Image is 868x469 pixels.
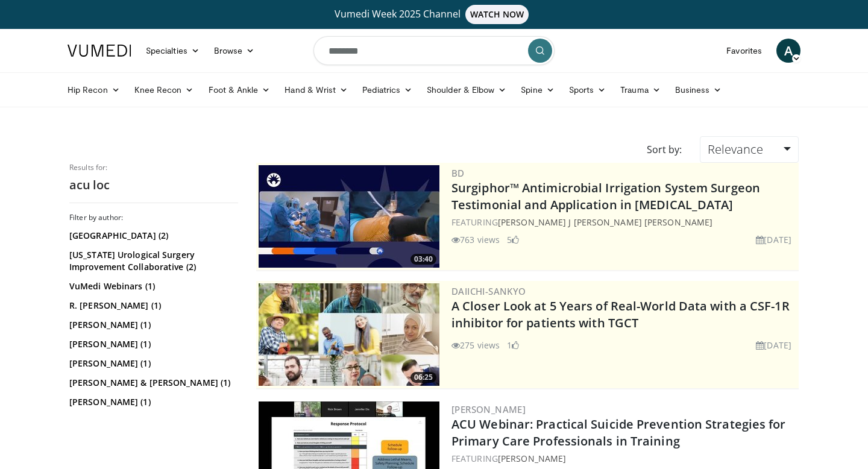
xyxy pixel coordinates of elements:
div: Sort by: [638,136,691,163]
div: FEATURING [451,452,796,465]
a: A [776,39,800,63]
a: [GEOGRAPHIC_DATA] (2) [69,230,235,242]
a: Hip Recon [60,78,127,102]
a: [PERSON_NAME] [451,403,526,415]
p: Results for: [69,163,238,172]
a: Trauma [613,78,668,102]
a: [PERSON_NAME] (1) [69,319,235,331]
a: BD [451,167,465,179]
img: 93c22cae-14d1-47f0-9e4a-a244e824b022.png.300x170_q85_crop-smart_upscale.jpg [259,283,439,386]
a: Specialties [139,39,207,63]
a: 03:40 [259,165,439,268]
span: 06:25 [410,372,436,383]
a: [PERSON_NAME] [498,453,566,464]
a: [PERSON_NAME] (1) [69,396,235,408]
li: 1 [507,339,519,351]
input: Search topics, interventions [313,36,555,65]
a: Foot & Ankle [201,78,278,102]
span: Relevance [708,141,763,157]
a: Sports [562,78,614,102]
span: 03:40 [410,254,436,265]
a: Knee Recon [127,78,201,102]
a: VuMedi Webinars (1) [69,280,235,292]
a: Business [668,78,729,102]
a: Browse [207,39,262,63]
a: R. [PERSON_NAME] (1) [69,300,235,312]
a: Favorites [719,39,769,63]
li: 5 [507,233,519,246]
li: 763 views [451,233,500,246]
a: Pediatrics [355,78,420,102]
li: [DATE] [756,339,791,351]
a: [PERSON_NAME] J [PERSON_NAME] [PERSON_NAME] [498,216,712,228]
a: [PERSON_NAME] (1) [69,338,235,350]
div: FEATURING [451,216,796,228]
a: Relevance [700,136,799,163]
a: Vumedi Week 2025 ChannelWATCH NOW [69,5,799,24]
img: VuMedi Logo [68,45,131,57]
a: Hand & Wrist [277,78,355,102]
h3: Filter by author: [69,213,238,222]
a: Surgiphor™ Antimicrobial Irrigation System Surgeon Testimonial and Application in [MEDICAL_DATA] [451,180,760,213]
a: Spine [514,78,561,102]
span: WATCH NOW [465,5,529,24]
a: Daiichi-Sankyo [451,285,526,297]
a: Shoulder & Elbow [420,78,514,102]
a: [PERSON_NAME] (1) [69,357,235,370]
li: [DATE] [756,233,791,246]
a: ACU Webinar: Practical Suicide Prevention Strategies for Primary Care Professionals in Training [451,416,786,449]
a: [PERSON_NAME] & [PERSON_NAME] (1) [69,377,235,389]
a: A Closer Look at 5 Years of Real-World Data with a CSF-1R inhibitor for patients with TGCT [451,298,790,331]
img: 70422da6-974a-44ac-bf9d-78c82a89d891.300x170_q85_crop-smart_upscale.jpg [259,165,439,268]
h2: acu loc [69,177,238,193]
a: [US_STATE] Urological Surgery Improvement Collaborative (2) [69,249,235,273]
li: 275 views [451,339,500,351]
a: 06:25 [259,283,439,386]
